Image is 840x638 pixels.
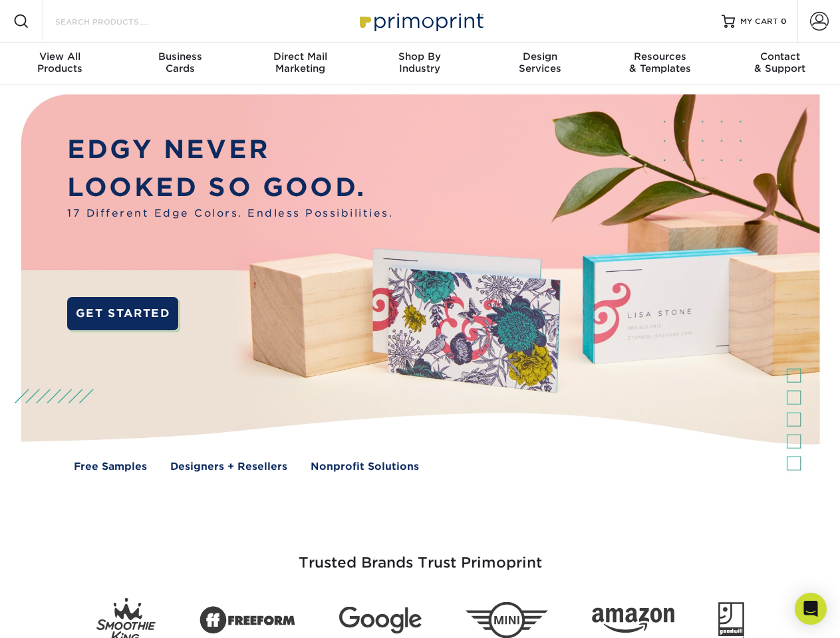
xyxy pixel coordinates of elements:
a: Designers + Resellers [170,459,287,475]
a: Resources& Templates [600,43,720,85]
span: 17 Different Edge Colors. Endless Possibilities. [67,206,393,221]
a: Free Samples [74,459,147,475]
a: GET STARTED [67,297,178,330]
img: Goodwill [718,602,744,638]
span: Resources [600,51,720,62]
span: Design [480,51,600,62]
input: SEARCH PRODUCTS..... [54,13,184,29]
p: LOOKED SO GOOD. [67,169,393,207]
div: & Templates [600,51,720,74]
img: Amazon [592,608,674,633]
span: Contact [720,51,840,62]
span: Business [120,51,239,62]
div: Marketing [240,51,360,74]
a: BusinessCards [120,43,239,85]
a: Nonprofit Solutions [311,459,419,475]
a: Shop ByIndustry [360,43,480,85]
div: & Support [720,51,840,74]
div: Industry [360,51,480,74]
img: Primoprint [354,7,487,35]
a: DesignServices [480,43,600,85]
a: Direct MailMarketing [240,43,360,85]
div: Cards [120,51,239,74]
div: Services [480,51,600,74]
span: MY CART [740,16,778,27]
span: 0 [781,17,787,26]
a: Contact& Support [720,43,840,85]
span: Direct Mail [240,51,360,62]
span: Shop By [360,51,480,62]
p: EDGY NEVER [67,131,393,169]
h3: Trusted Brands Trust Primoprint [31,522,809,587]
img: Google [339,607,422,634]
div: Open Intercom Messenger [795,593,827,625]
